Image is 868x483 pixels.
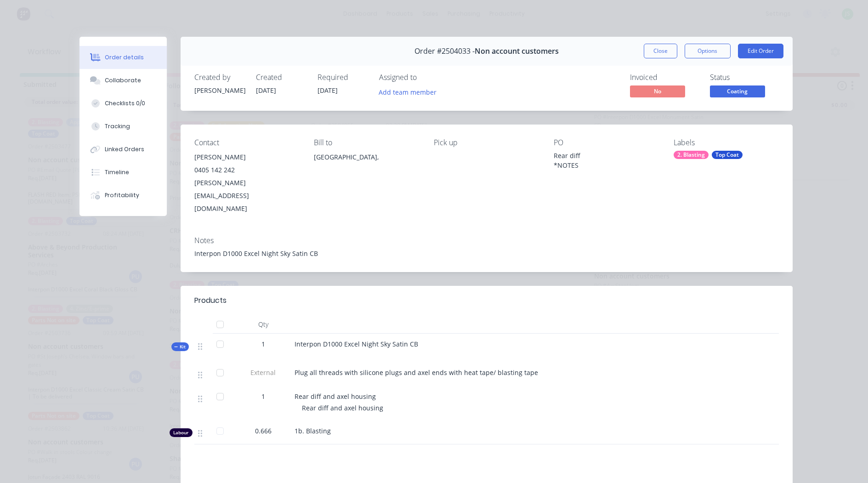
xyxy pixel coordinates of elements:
[414,47,475,56] span: Order #2504033 -
[302,403,383,412] span: Rear diff and axel housing
[255,426,272,436] span: 0.666
[256,73,306,82] div: Created
[194,151,300,164] div: [PERSON_NAME]
[644,44,677,58] button: Close
[79,92,167,115] button: Checklists 0/0
[295,340,418,348] span: Interpon D1000 Excel Night Sky Satin CB
[194,164,300,176] div: 0405 142 242
[105,53,144,62] div: Order details
[712,151,743,159] div: Top Coat
[554,151,659,170] div: Rear diff *NOTES
[295,392,376,401] span: Rear diff and axel housing
[194,138,300,147] div: Contact
[174,343,186,350] span: Kit
[710,85,765,99] button: Coating
[194,73,245,82] div: Created by
[314,151,419,180] div: [GEOGRAPHIC_DATA],
[295,368,538,377] span: Plug all threads with silicone plugs and axel ends with heat tape/ blasting tape
[261,339,265,349] span: 1
[105,122,130,131] div: Tracking
[674,151,709,159] div: 2. Blasting
[674,138,779,147] div: Labels
[256,86,276,95] span: [DATE]
[295,426,331,435] span: 1b. Blasting
[105,168,129,176] div: Timeline
[105,76,141,85] div: Collaborate
[79,161,167,184] button: Timeline
[738,44,783,58] button: Edit Order
[475,47,559,56] span: Non account customers
[710,85,765,97] span: Coating
[79,138,167,161] button: Linked Orders
[194,176,300,215] div: [PERSON_NAME][EMAIL_ADDRESS][DOMAIN_NAME]
[79,69,167,92] button: Collaborate
[79,184,167,207] button: Profitability
[630,85,685,97] span: No
[236,315,291,334] div: Qty
[710,73,779,82] div: Status
[379,73,471,82] div: Assigned to
[314,151,419,164] div: [GEOGRAPHIC_DATA],
[374,85,441,98] button: Add team member
[379,85,442,98] button: Add team member
[314,138,419,147] div: Bill to
[554,138,659,147] div: PO
[79,115,167,138] button: Tracking
[630,73,699,82] div: Invoiced
[171,342,189,351] div: Kit
[239,368,287,377] span: External
[105,145,144,153] div: Linked Orders
[79,46,167,69] button: Order details
[318,73,368,82] div: Required
[194,249,779,258] div: Interpon D1000 Excel Night Sky Satin CB
[105,191,139,199] div: Profitability
[105,99,145,108] div: Checklists 0/0
[261,392,265,401] span: 1
[318,86,338,95] span: [DATE]
[685,44,731,58] button: Options
[194,236,779,245] div: Notes
[194,295,227,306] div: Products
[170,428,193,437] div: Labour
[194,151,300,215] div: [PERSON_NAME]0405 142 242[PERSON_NAME][EMAIL_ADDRESS][DOMAIN_NAME]
[194,85,245,95] div: [PERSON_NAME]
[434,138,539,147] div: Pick up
